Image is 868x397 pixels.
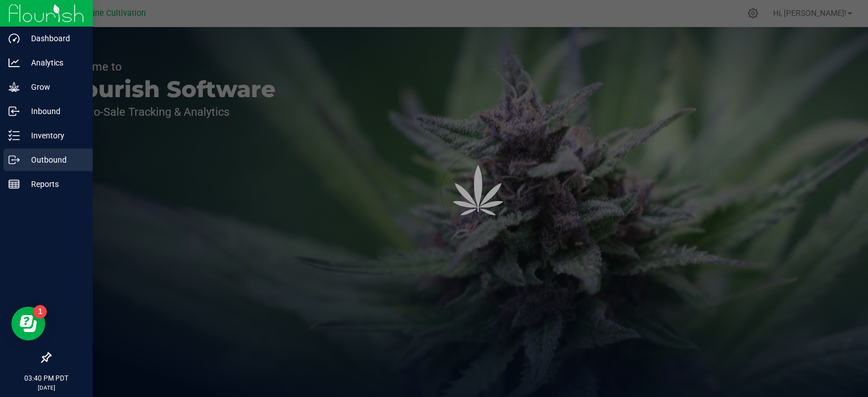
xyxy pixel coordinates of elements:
p: Inbound [20,104,88,118]
inline-svg: Inbound [8,106,20,117]
inline-svg: Grow [8,81,20,93]
p: Reports [20,177,88,191]
p: Analytics [20,56,88,69]
inline-svg: Outbound [8,154,20,165]
inline-svg: Dashboard [8,33,20,44]
p: [DATE] [5,383,88,392]
p: 03:40 PM PDT [5,373,88,383]
inline-svg: Reports [8,178,20,190]
iframe: Resource center unread badge [33,305,47,319]
iframe: Resource center [11,307,45,341]
p: Inventory [20,129,88,142]
p: Dashboard [20,32,88,45]
inline-svg: Inventory [8,130,20,141]
p: Outbound [20,153,88,167]
p: Grow [20,80,88,94]
inline-svg: Analytics [8,57,20,68]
